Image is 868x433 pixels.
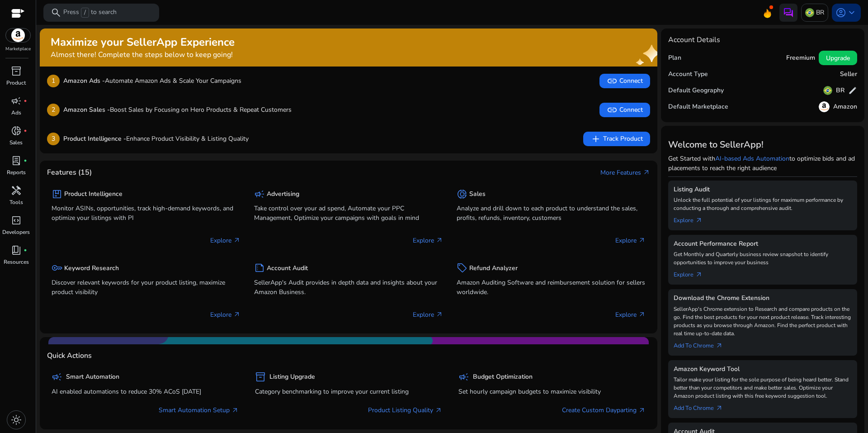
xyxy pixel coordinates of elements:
span: Connect [607,76,643,86]
a: Explorearrow_outward [674,212,710,225]
p: 1 [47,75,60,87]
img: amazon.svg [6,29,30,42]
span: code_blocks [11,215,22,226]
a: Smart Automation Setup [159,405,239,415]
p: Press to search [63,8,117,18]
span: Upgrade [826,53,850,63]
p: SellerApp's Chrome extension to Research and compare products on the go. Find the best products f... [674,305,852,338]
h5: Refund Analyzer [469,265,518,272]
h5: Listing Upgrade [269,373,315,381]
span: fiber_manual_record [24,99,27,103]
span: campaign [11,95,22,106]
b: Amazon Ads - [63,76,105,85]
p: Boost Sales by Focusing on Hero Products & Repeat Customers [63,105,292,114]
h5: Listing Audit [674,186,852,194]
h4: Almost there! Complete the steps below to keep going! [51,51,235,59]
p: Take control over your ad spend, Automate your PPC Management, Optimize your campaigns with goals... [254,204,443,223]
b: Amazon Sales - [63,105,110,114]
span: fiber_manual_record [24,129,27,133]
p: Developers [2,228,30,236]
h2: Maximize your SellerApp Experience [51,36,235,49]
p: Reports [7,168,26,176]
span: arrow_outward [436,311,443,318]
span: light_mode [11,414,22,425]
p: Explore [413,310,443,319]
p: Explore [210,310,241,319]
p: Explore [615,310,646,319]
a: Create Custom Dayparting [562,405,646,415]
span: arrow_outward [638,237,646,244]
img: br.svg [805,8,814,17]
button: linkConnect [599,103,650,117]
span: package [52,189,62,200]
p: SellerApp's Audit provides in depth data and insights about your Amazon Business. [254,278,443,297]
h5: Account Audit [267,265,308,272]
span: sell [457,262,467,273]
span: link [607,105,618,115]
h4: Features (15) [47,168,92,177]
span: keyboard_arrow_down [846,7,857,18]
h4: Quick Actions [47,352,92,360]
p: Unlock the full potential of your listings for maximum performance by conducting a thorough and c... [674,196,852,212]
span: Connect [607,105,643,115]
p: Tailor make your listing for the sole purpose of being heard better. Stand better than your compe... [674,376,852,400]
span: arrow_outward [638,311,646,318]
h5: Budget Optimization [473,373,533,381]
h5: Account Performance Report [674,240,852,248]
h5: Amazon Keyword Tool [674,366,852,373]
button: Upgrade [819,51,857,65]
h5: Freemium [786,54,815,62]
span: donut_small [11,125,22,136]
p: Amazon Auditing Software and reimbursement solution for sellers worldwide. [457,278,646,297]
span: arrow_outward [233,237,241,244]
h5: Download the Chrome Extension [674,295,852,302]
p: Explore [615,236,646,245]
p: Sales [9,138,23,147]
span: link [607,76,618,86]
a: AI-based Ads Automation [715,154,789,163]
span: lab_profile [11,155,22,166]
p: Get Started with to optimize bids and ad placements to reach the right audience [668,154,857,173]
p: Automate Amazon Ads & Scale Your Campaigns [63,76,241,86]
img: amazon.svg [819,101,830,112]
span: inventory_2 [255,371,266,382]
button: linkConnect [599,74,650,88]
span: account_circle [835,7,846,18]
a: Explorearrow_outward [674,266,710,279]
p: Category benchmarking to improve your current listing [255,387,442,396]
h5: Product Intelligence [64,190,123,198]
span: Track Product [590,133,643,144]
h5: Smart Automation [66,373,119,381]
span: arrow_outward [233,311,241,318]
p: Set hourly campaign budgets to maximize visibility [458,387,646,396]
span: key [52,262,62,273]
p: Analyze and drill down to each product to understand the sales, profits, refunds, inventory, cust... [457,204,646,223]
p: Tools [9,198,23,206]
h5: Seller [840,71,857,78]
span: arrow_outward [638,407,646,414]
span: arrow_outward [643,169,650,176]
span: book_4 [11,245,22,256]
p: Product [6,79,26,87]
p: Ads [11,109,21,117]
span: search [51,7,61,18]
span: arrow_outward [716,404,723,412]
span: campaign [254,189,265,200]
span: summarize [254,262,265,273]
p: Get Monthly and Quarterly business review snapshot to identify opportunities to improve your busi... [674,250,852,266]
h5: Keyword Research [64,265,119,272]
p: 3 [47,133,60,145]
button: addTrack Product [583,132,650,146]
p: Resources [4,258,29,266]
p: BR [816,5,824,20]
span: inventory_2 [11,66,22,76]
h5: Default Geography [668,87,724,95]
span: arrow_outward [695,217,703,224]
img: br.svg [823,86,832,95]
p: Enhance Product Visibility & Listing Quality [63,134,249,143]
h3: Welcome to SellerApp! [668,139,857,150]
span: edit [848,86,857,95]
p: Explore [210,236,241,245]
h5: Plan [668,54,681,62]
span: fiber_manual_record [24,248,27,252]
